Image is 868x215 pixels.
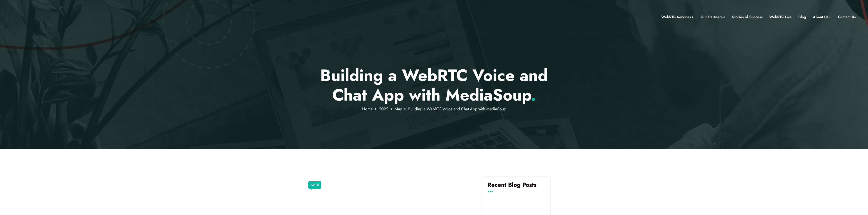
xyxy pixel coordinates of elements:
[838,14,856,20] a: Contact Us
[362,106,373,112] a: Home
[769,14,792,20] a: WebRTC Live
[408,106,506,112] span: Building a WebRTC Voice and Chat App with MediaSoup
[798,14,806,20] a: Blog
[732,14,762,20] a: Stories of Success
[487,181,546,192] h4: Recent Blog Posts
[395,106,402,112] a: May
[379,106,388,112] a: 2022
[661,14,694,20] a: WebRTC Services
[310,182,319,188] a: [DATE]
[701,14,725,20] a: Our Partners
[531,83,536,107] span: .
[813,14,831,20] a: About Us
[301,66,567,105] h1: Building a WebRTC Voice and Chat App with MediaSoup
